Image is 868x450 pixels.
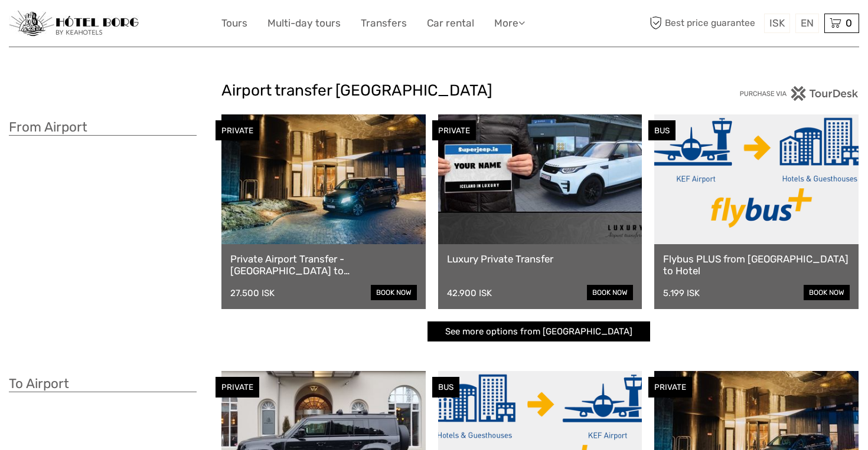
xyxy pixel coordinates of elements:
[428,321,650,342] a: See more options from [GEOGRAPHIC_DATA]
[221,81,647,100] h2: Airport transfer [GEOGRAPHIC_DATA]
[9,11,139,37] img: 97-048fac7b-21eb-4351-ac26-83e096b89eb3_logo_small.jpg
[216,377,259,398] div: PRIVATE
[447,253,634,265] a: Luxury Private Transfer
[647,14,761,33] span: Best price guarantee
[795,14,819,33] div: EN
[432,120,476,141] div: PRIVATE
[371,285,417,300] a: book now
[587,285,633,300] a: book now
[447,288,492,298] div: 42.900 ISK
[648,120,676,141] div: BUS
[739,86,859,101] img: PurchaseViaTourDesk.png
[267,15,341,32] a: Multi-day tours
[216,120,259,141] div: PRIVATE
[432,377,459,398] div: BUS
[9,119,197,136] h3: From Airport
[230,288,275,298] div: 27.500 ISK
[361,15,407,32] a: Transfers
[427,15,474,32] a: Car rental
[648,377,692,398] div: PRIVATE
[663,288,700,298] div: 5.199 ISK
[804,285,850,300] a: book now
[221,15,247,32] a: Tours
[663,253,850,277] a: Flybus PLUS from [GEOGRAPHIC_DATA] to Hotel
[844,17,854,29] span: 0
[230,253,417,277] a: Private Airport Transfer - [GEOGRAPHIC_DATA] to [GEOGRAPHIC_DATA]
[9,376,197,392] h3: To Airport
[494,15,525,32] a: More
[769,17,785,29] span: ISK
